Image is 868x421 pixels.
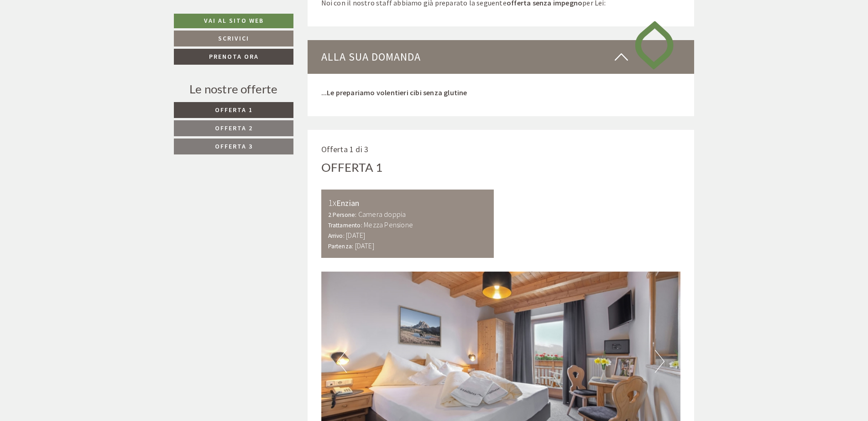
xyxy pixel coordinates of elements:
[174,81,293,98] div: Le nostre offerte
[355,241,374,250] b: [DATE]
[7,55,231,124] div: Buonasera. Siamo già stati vostri clienti. Non avreste una via di mezzo fra la seconda e la terza...
[328,221,362,229] small: Trattamento:
[222,27,345,34] div: Lei
[215,142,253,150] span: Offerta 3
[14,56,227,64] div: [PERSON_NAME]
[321,159,383,176] div: Offerta 1
[337,350,347,373] button: Previous
[358,210,406,219] b: Camera doppia
[174,49,293,65] a: Prenota ora
[321,144,369,154] span: Offerta 1 di 3
[364,220,413,229] b: Mezza Pensione
[328,211,357,219] small: 2 Persone:
[217,25,352,53] div: Buon giorno, come possiamo aiutarla?
[222,45,345,51] small: 22:23
[308,40,695,74] div: Alla Sua domanda
[328,232,345,240] small: Arrivo:
[174,14,293,28] a: Vai al sito web
[215,106,253,114] span: Offerta 1
[346,231,365,240] b: [DATE]
[174,31,293,46] a: Scrivici
[159,7,200,23] div: martedì
[628,13,680,77] img: image
[655,350,664,373] button: Next
[215,124,253,132] span: Offerta 2
[321,88,467,97] strong: ...Le prepariamo volentieri cibi senza glutine
[328,197,336,208] b: 1x
[328,242,354,250] small: Partenza:
[14,116,227,123] small: 22:24
[314,240,360,256] button: Invia
[328,196,487,210] div: Enzian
